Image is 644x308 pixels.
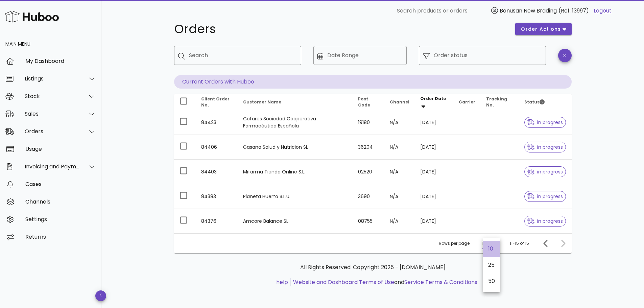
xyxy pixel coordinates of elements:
td: [DATE] [415,135,453,160]
td: 84406 [196,135,238,160]
span: Status [524,99,545,105]
button: order actions [515,23,571,35]
td: Planeta Huerto S.L.U. [238,184,353,209]
span: Carrier [459,99,475,105]
td: [DATE] [415,209,453,233]
td: [DATE] [415,160,453,184]
p: Current Orders with Huboo [174,75,572,89]
a: help [276,278,288,286]
div: Settings [25,216,96,222]
span: Client Order No. [201,96,230,108]
td: [DATE] [415,110,453,135]
td: 84383 [196,184,238,209]
td: 19180 [353,110,384,135]
span: Post Code [358,96,370,108]
td: Gasana Salud y Nutricion SL [238,135,353,160]
span: Order Date [420,96,446,101]
th: Status [519,94,572,110]
td: 02520 [353,160,384,184]
span: (Ref: 13997) [558,7,589,15]
span: in progress [527,169,563,174]
td: 84403 [196,160,238,184]
div: 25 [488,262,495,268]
span: Channel [390,99,409,105]
span: Tracking No. [486,96,507,108]
div: Usage [25,146,96,152]
li: and [291,278,477,286]
div: Stock [25,93,80,99]
td: 84423 [196,110,238,135]
td: N/A [384,209,415,233]
span: in progress [527,194,563,199]
td: 36204 [353,135,384,160]
h1: Orders [174,23,507,35]
div: Cases [25,181,96,187]
td: 3690 [353,184,384,209]
span: Customer Name [243,99,281,105]
div: Channels [25,198,96,205]
td: N/A [384,160,415,184]
div: Rows per page: [439,234,497,253]
td: Amcore Balance SL [238,209,353,233]
a: Website and Dashboard Terms of Use [293,278,394,286]
div: Listings [25,75,80,82]
div: 10Rows per page: [482,238,497,249]
td: N/A [384,110,415,135]
a: Service Terms & Conditions [404,278,477,286]
p: All Rights Reserved. Copyright 2025 - [DOMAIN_NAME] [180,263,566,271]
th: Tracking No. [481,94,519,110]
td: 84376 [196,209,238,233]
td: Mifarma Tienda Online S.L. [238,160,353,184]
div: My Dashboard [25,58,96,64]
th: Channel [384,94,415,110]
div: 10 [482,240,486,246]
td: Cofares Sociedad Cooperativa Farmacéutica Española [238,110,353,135]
th: Order Date: Sorted descending. Activate to remove sorting. [415,94,453,110]
span: Bonusan New Brading [500,7,557,15]
td: N/A [384,135,415,160]
a: Logout [594,7,612,15]
img: Huboo Logo [5,9,59,24]
th: Carrier [453,94,481,110]
td: 08755 [353,209,384,233]
div: 10 [488,245,495,252]
div: Orders [25,128,80,135]
th: Client Order No. [196,94,238,110]
td: N/A [384,184,415,209]
div: Returns [25,234,96,240]
div: Invoicing and Payments [25,163,80,170]
th: Post Code [353,94,384,110]
div: 11-15 of 15 [510,240,529,246]
div: 50 [488,278,495,284]
span: in progress [527,120,563,125]
span: in progress [527,219,563,223]
div: Sales [25,111,80,117]
th: Customer Name [238,94,353,110]
button: Previous page [540,237,552,250]
td: [DATE] [415,184,453,209]
span: order actions [521,26,561,33]
span: in progress [527,145,563,149]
